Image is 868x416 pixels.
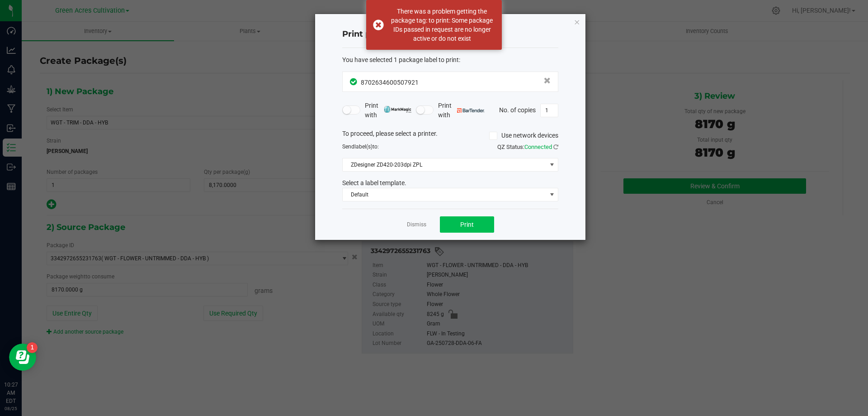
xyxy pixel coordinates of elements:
[489,131,558,140] label: Use network devices
[27,342,38,353] iframe: Resource center unread badge
[457,108,485,113] img: bartender.png
[350,77,359,86] span: In Sync
[354,143,373,150] span: label(s)
[342,29,558,40] h4: Print package label
[342,56,459,63] span: You have selected 1 package label to print
[365,101,411,120] span: Print with
[389,7,495,43] div: There was a problem getting the package tag: to print: Some package IDs passed in request are no ...
[361,79,419,86] span: 8702634600507921
[335,178,565,188] div: Select a label template.
[460,221,474,228] span: Print
[342,143,379,150] span: Send to:
[343,188,547,201] span: Default
[524,143,552,150] span: Connected
[9,344,36,371] iframe: Resource center
[384,106,411,113] img: mark_magic_cybra.png
[499,106,536,113] span: No. of copies
[342,55,558,65] div: :
[335,129,565,143] div: To proceed, please select a printer.
[440,216,494,233] button: Print
[343,158,547,171] span: ZDesigner ZD420-203dpi ZPL
[497,143,558,150] span: QZ Status:
[407,221,426,229] a: Dismiss
[438,101,485,120] span: Print with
